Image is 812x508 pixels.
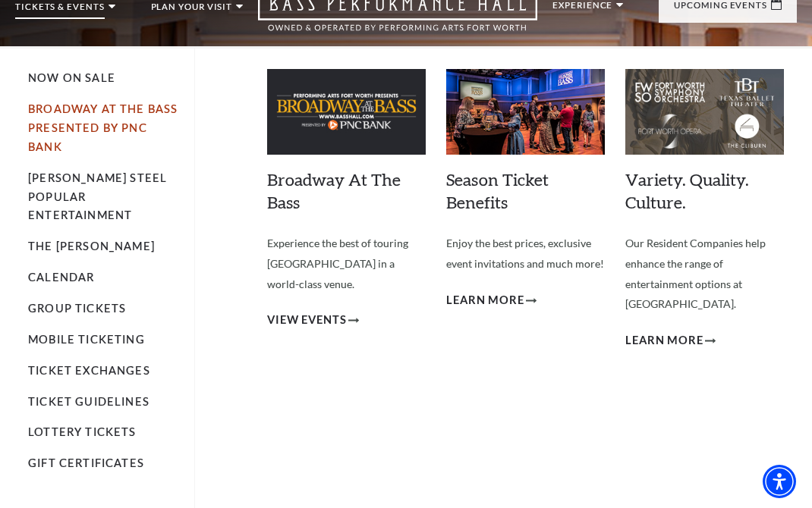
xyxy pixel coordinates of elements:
a: Broadway At The Bass [267,169,401,213]
p: Experience the best of touring [GEOGRAPHIC_DATA] in a world-class venue. [267,234,426,294]
p: Upcoming Events [674,1,767,17]
span: View Events [267,311,347,330]
a: The [PERSON_NAME] [28,240,155,252]
p: Our Resident Companies help enhance the range of entertainment options at [GEOGRAPHIC_DATA]. [625,234,784,315]
img: Broadway At The Bass [267,69,426,154]
a: Now On Sale [28,71,115,84]
p: Experience [552,1,612,17]
a: View Events [267,311,359,330]
span: Learn More [625,331,703,350]
img: Season Ticket Benefits [446,69,605,154]
p: Enjoy the best prices, exclusive event invitations and much more! [446,234,605,274]
p: Tickets & Events [15,2,105,19]
span: Learn More [446,291,524,310]
a: Learn More Season Ticket Benefits [446,291,537,310]
a: Lottery Tickets [28,425,137,438]
p: Plan Your Visit [151,2,233,19]
a: Ticket Guidelines [28,395,149,408]
img: Variety. Quality. Culture. [625,69,784,154]
div: Accessibility Menu [763,465,796,498]
a: Calendar [28,271,94,284]
a: Ticket Exchanges [28,364,150,377]
a: Group Tickets [28,302,126,315]
a: Season Ticket Benefits [446,169,549,213]
a: Variety. Quality. Culture. [625,169,749,213]
a: [PERSON_NAME] Steel Popular Entertainment [28,171,167,222]
a: Learn More Variety. Quality. Culture. [625,331,716,350]
a: Gift Certificates [28,456,144,469]
a: Mobile Ticketing [28,333,145,346]
a: Broadway At The Bass presented by PNC Bank [28,102,178,153]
